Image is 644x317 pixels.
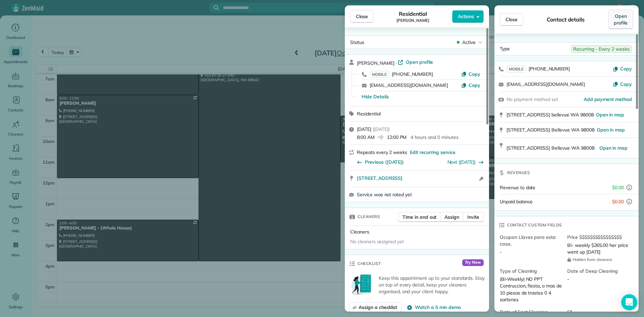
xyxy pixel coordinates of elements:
[506,96,558,102] span: No payment method set
[467,214,479,220] span: Invite
[500,309,562,315] span: Date of Fast Cleaning
[440,212,464,222] button: Assign
[500,276,563,303] span: (Bi-Weekly) NO PPT Contruccion, fiesta, o mas de 10 piesas de trastes 0 4 sartenes
[357,126,371,132] span: [DATE]
[357,159,404,165] button: Previous ([DATE])
[477,175,485,183] button: Open access information
[357,60,394,66] span: [PERSON_NAME]
[387,134,407,141] span: 12:00 PM
[500,184,535,191] span: Revenue to date
[357,134,375,141] span: 8:00 AM
[608,10,633,29] a: Open profile
[505,16,518,23] span: Close
[357,175,477,181] a: [STREET_ADDRESS]
[398,212,441,222] button: Time in and out
[571,45,632,53] span: Recurring - Every 2 weeks
[359,304,397,311] span: Assign a checklist
[506,81,585,87] a: [EMAIL_ADDRESS][DOMAIN_NAME]
[398,59,433,65] a: Open profile
[411,134,458,141] p: 4 hours and 0 minutes
[362,93,389,100] button: Hide Details
[394,60,398,66] span: ·
[506,145,597,151] span: [STREET_ADDRESS] Bellevue WA 98008 ·
[599,145,628,151] span: Open in map
[469,71,480,77] span: Copy
[506,112,624,118] span: [STREET_ADDRESS] bellevue WA 98008 ·
[379,275,485,295] p: Keep this appointment up to your standards. Stay on top of every detail, keep your cleaners organ...
[614,13,628,26] span: Open profile
[613,65,632,72] button: Copy
[613,81,632,88] button: Copy
[547,15,585,23] span: Contact details
[396,18,429,23] span: [PERSON_NAME]
[350,229,369,235] span: Cleaners
[500,13,523,26] button: Close
[461,71,480,77] button: Copy
[506,127,625,133] span: [STREET_ADDRESS] Bellevue WA 98008 ·
[407,304,461,311] button: Watch a 5 min demo
[567,234,629,241] span: Price $$$$$$$$$$$$$$$$
[392,71,433,77] span: [PHONE_NUMBER]
[529,66,570,72] span: [PHONE_NUMBER]
[356,13,368,20] span: Close
[444,214,459,220] span: Assign
[447,159,484,165] button: Next ([DATE])
[350,39,364,45] span: Status
[357,149,407,155] span: Repeats every 2 weeks
[462,259,484,266] span: Try Now
[567,257,629,262] span: Hidden from cleaners
[447,159,476,165] a: Next ([DATE])
[349,302,401,312] button: Assign a checklist
[567,309,629,315] span: Sf
[612,184,624,191] span: $0.00
[567,268,629,274] span: Date of Deep Cleaning
[373,126,390,132] span: ( [DATE] )
[370,71,433,77] a: MOBILE[PHONE_NUMBER]
[365,159,404,165] span: Previous ([DATE])
[358,213,380,220] span: Cleaners
[507,222,562,228] span: Contact custom fields
[567,276,569,282] span: -
[458,13,474,20] span: Actions
[597,127,625,133] a: Open in map
[507,169,530,176] span: Revenues
[621,294,637,310] div: Open Intercom Messenger
[500,249,502,255] span: -
[500,45,510,53] span: Type
[402,214,436,220] span: Time in and out
[410,149,455,156] span: Edit recurring service
[506,65,570,72] a: MOBILE[PHONE_NUMBER]
[500,198,533,205] span: Unpaid balance
[461,82,480,89] button: Copy
[597,142,635,154] a: Open in map
[620,66,632,72] span: Copy
[500,234,562,247] span: Ocupan Llaves para esta casa.
[463,212,484,222] button: Invite
[567,242,630,255] span: Bi- weekly $265.00 her price went up [DATE]
[500,268,562,274] span: Type of Cleaning
[399,10,427,18] span: Residential
[415,304,461,311] span: Watch a 5 min demo
[370,71,389,78] span: MOBILE
[584,96,632,103] a: Add payment method
[462,39,476,46] span: Active
[596,112,625,118] a: Open in map
[357,191,412,198] span: Service was not rated yet
[406,59,433,65] span: Open profile
[469,82,480,88] span: Copy
[620,81,632,87] span: Copy
[357,175,402,181] span: [STREET_ADDRESS]
[506,65,526,72] span: MOBILE
[612,198,624,205] span: $0.00
[350,239,404,245] span: No cleaners assigned yet
[350,10,374,23] button: Close
[358,260,381,267] span: Checklist
[370,82,448,88] a: [EMAIL_ADDRESS][DOMAIN_NAME]
[357,111,381,117] span: Residential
